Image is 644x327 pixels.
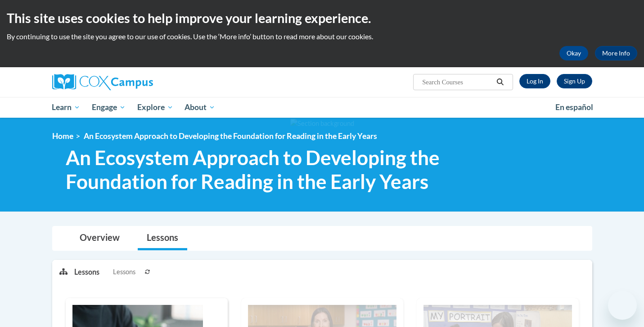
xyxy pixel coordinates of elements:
span: An Ecosystem Approach to Developing the Foundation for Reading in the Early Years [66,146,468,193]
img: Cox Campus [52,74,153,90]
a: Learn [46,97,86,118]
a: Engage [86,97,131,118]
button: Search [493,77,507,88]
a: Cox Campus [52,74,223,90]
a: Lessons [138,226,187,250]
span: Explore [137,102,173,113]
iframe: Button to launch messaging window [608,291,637,320]
span: Lessons [113,267,135,277]
span: About [185,102,215,113]
a: Log In [519,74,550,88]
input: Search Courses [421,77,493,88]
button: Okay [559,46,588,60]
a: About [179,97,221,118]
span: Engage [92,102,126,113]
div: Main menu [39,97,606,118]
a: Home [52,131,73,141]
a: En español [549,98,599,117]
a: Overview [71,226,129,250]
h2: This site uses cookies to help improve your learning experience. [7,9,637,27]
p: By continuing to use the site you agree to our use of cookies. Use the ‘More info’ button to read... [7,32,637,41]
img: Section background [290,119,354,129]
span: En español [555,102,593,112]
a: Register [557,74,592,88]
p: Lessons [74,267,99,277]
span: An Ecosystem Approach to Developing the Foundation for Reading in the Early Years [84,131,377,141]
a: More Info [595,46,637,60]
span: Learn [52,102,80,113]
a: Explore [131,97,179,118]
